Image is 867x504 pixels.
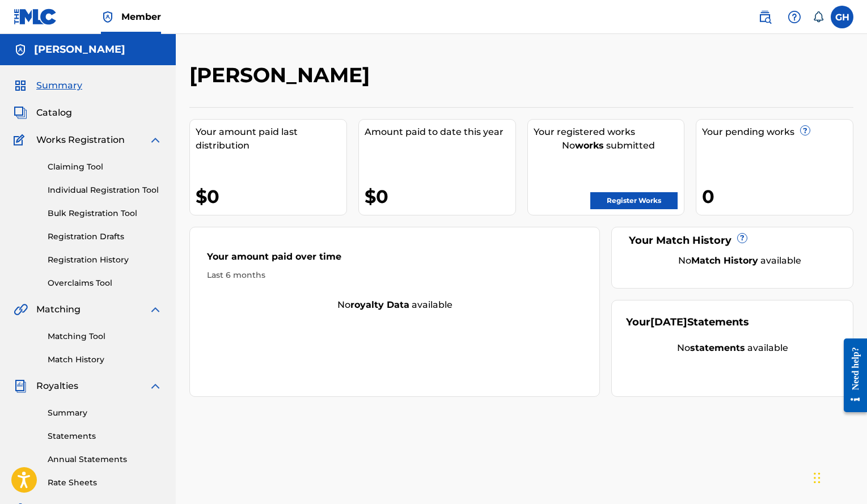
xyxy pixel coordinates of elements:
div: No submitted [534,139,684,153]
div: Your amount paid over time [207,250,582,269]
span: ? [738,234,747,243]
strong: Match History [691,255,758,266]
img: help [788,10,801,24]
a: Rate Sheets [48,477,162,489]
div: User Menu [831,6,853,28]
img: expand [149,379,162,393]
div: Your registered works [534,125,684,139]
img: Matching [14,303,28,316]
div: Last 6 months [207,269,582,281]
a: Annual Statements [48,454,162,465]
a: Statements [48,430,162,442]
span: ? [801,126,810,135]
div: Your pending works [702,125,853,139]
a: Summary [48,407,162,419]
div: 0 [702,184,853,209]
div: No available [190,298,599,312]
strong: statements [690,342,745,353]
div: Your amount paid last distribution [196,125,346,153]
div: Help [783,6,806,28]
span: Catalog [36,106,72,120]
div: Amount paid to date this year [365,125,515,139]
div: Your Match History [626,233,839,248]
img: expand [149,133,162,147]
strong: works [575,140,604,151]
img: Royalties [14,379,27,393]
div: $0 [365,184,515,209]
a: SummarySummary [14,79,82,92]
div: No available [626,341,839,355]
a: Public Search [754,6,776,28]
img: MLC Logo [14,9,57,25]
span: Member [121,10,161,23]
a: Overclaims Tool [48,277,162,289]
strong: royalty data [350,299,409,310]
a: Matching Tool [48,331,162,342]
a: CatalogCatalog [14,106,72,120]
div: Notifications [813,11,824,23]
a: Match History [48,354,162,366]
a: Claiming Tool [48,161,162,173]
img: Summary [14,79,27,92]
img: Catalog [14,106,27,120]
a: Register Works [590,192,678,209]
div: Your Statements [626,315,749,330]
iframe: Resource Center [835,330,867,421]
a: Individual Registration Tool [48,184,162,196]
div: Drag [814,461,821,495]
span: Matching [36,303,81,316]
h5: GIANCARLO GIL [34,43,125,56]
img: Top Rightsholder [101,10,115,24]
span: Works Registration [36,133,125,147]
img: Accounts [14,43,27,57]
a: Registration History [48,254,162,266]
span: Summary [36,79,82,92]
a: Bulk Registration Tool [48,207,162,219]
div: $0 [196,184,346,209]
a: Registration Drafts [48,231,162,243]
h2: [PERSON_NAME] [189,62,375,88]
span: Royalties [36,379,78,393]
img: Works Registration [14,133,28,147]
img: search [758,10,772,24]
iframe: Chat Widget [810,450,867,504]
img: expand [149,303,162,316]
span: [DATE] [650,316,687,328]
div: No available [640,254,839,268]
